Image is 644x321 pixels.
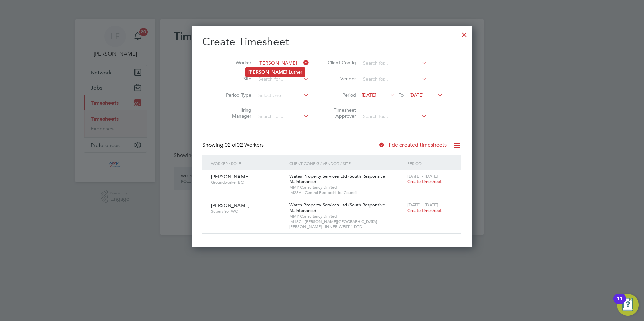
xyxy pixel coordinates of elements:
div: Period [406,155,455,171]
div: Showing [202,142,265,149]
span: Groundworker BC [211,180,284,185]
span: Wates Property Services Ltd (South Responsive Maintenance) [289,202,385,213]
input: Search for... [256,112,309,121]
input: Select one [256,91,309,100]
span: [DATE] [409,92,424,98]
label: Vendor [326,76,356,82]
label: Hide created timesheets [378,142,447,148]
div: 11 [617,299,623,308]
button: Open Resource Center, 11 new notifications [617,294,639,316]
span: To [397,91,406,99]
label: Timesheet Approver [326,107,356,119]
label: Hiring Manager [221,107,251,119]
div: Worker / Role [209,155,288,171]
input: Search for... [361,75,427,84]
span: 02 of [225,142,237,148]
label: Period [326,92,356,98]
span: Create timesheet [407,179,442,184]
input: Search for... [361,112,427,121]
span: [DATE] - [DATE] [407,173,438,179]
label: Site [221,76,251,82]
li: ther [246,68,305,77]
label: Period Type [221,92,251,98]
b: [PERSON_NAME] [248,69,287,75]
span: Wates Property Services Ltd (South Responsive Maintenance) [289,173,385,185]
span: Create timesheet [407,208,442,213]
label: Worker [221,60,251,66]
span: MMP Consultancy Limited [289,185,404,190]
input: Search for... [256,75,309,84]
span: IM25A - Central Bedfordshire Council [289,190,404,195]
span: 02 Workers [225,142,264,148]
label: Client Config [326,60,356,66]
h2: Create Timesheet [202,35,461,49]
input: Search for... [256,59,309,68]
span: [DATE] [362,92,376,98]
span: MMP Consultancy Limited [289,214,404,219]
span: [DATE] - [DATE] [407,202,438,208]
span: IM16C - [PERSON_NAME][GEOGRAPHIC_DATA][PERSON_NAME] - INNER WEST 1 DTD [289,219,404,229]
span: [PERSON_NAME] [211,202,250,208]
span: Supervisor WC [211,209,284,214]
div: Client Config / Vendor / Site [288,155,406,171]
b: Lu [289,69,294,75]
span: [PERSON_NAME] [211,174,250,180]
input: Search for... [361,59,427,68]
